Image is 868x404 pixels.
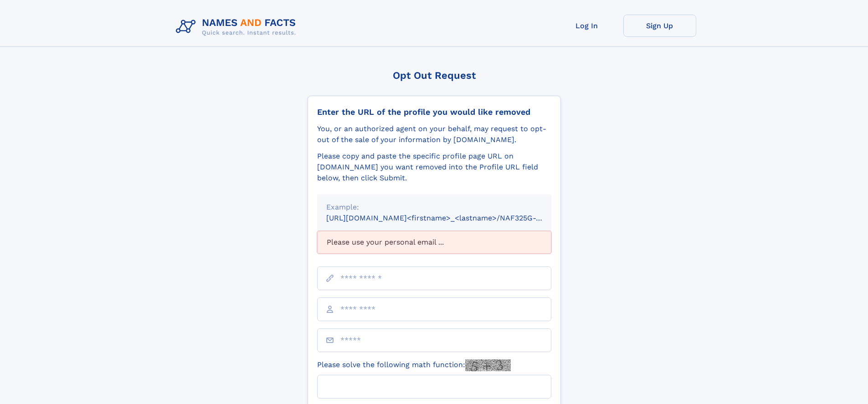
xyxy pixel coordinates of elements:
div: Enter the URL of the profile you would like removed [317,107,551,117]
img: Logo Names and Facts [172,15,303,39]
div: Please copy and paste the specific profile page URL on [DOMAIN_NAME] you want removed into the Pr... [317,151,551,184]
div: You, or an authorized agent on your behalf, may request to opt-out of the sale of your informatio... [317,123,551,145]
div: Please use your personal email ... [317,231,551,254]
small: [URL][DOMAIN_NAME]<firstname>_<lastname>/NAF325G-xxxxxxxx [326,214,569,222]
div: Example: [326,202,542,213]
div: Opt Out Request [308,70,561,81]
a: Sign Up [623,15,696,37]
label: Please solve the following math function: [317,359,511,371]
a: Log In [550,15,623,37]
